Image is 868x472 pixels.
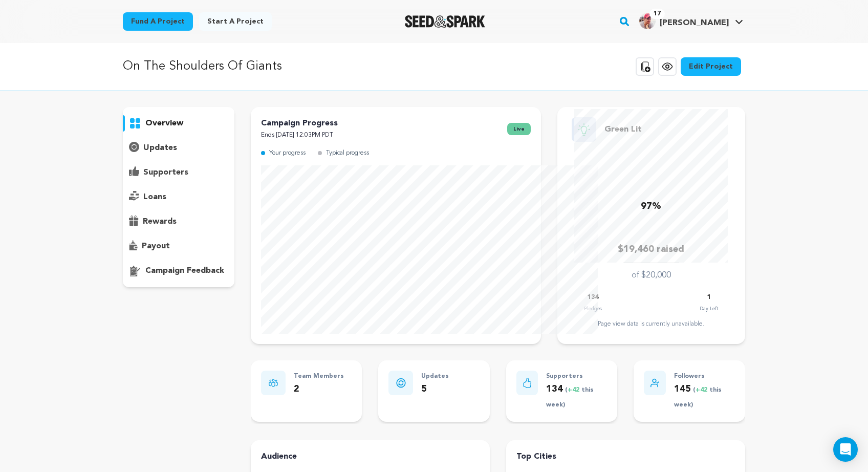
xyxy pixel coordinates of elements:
button: overview [123,115,234,132]
p: Supporters [546,371,607,382]
p: payout [142,240,170,252]
span: live [507,123,531,135]
img: 73bbabdc3393ef94.png [639,13,656,29]
button: updates [123,140,234,156]
p: rewards [143,216,177,228]
p: 1 [707,292,711,304]
p: Typical progress [326,147,369,159]
p: 145 [674,382,735,412]
p: loans [143,191,166,203]
p: Team Members [294,371,344,382]
p: 97% [641,199,661,214]
span: 17 [649,9,665,19]
p: Day Left [700,304,718,314]
span: +42 [696,387,709,393]
div: Page view data is currently unavailable. [568,320,735,328]
p: 2 [294,382,344,397]
button: payout [123,238,234,254]
p: Your progress [269,147,306,159]
h4: Audience [261,450,480,463]
p: 134 [546,382,607,412]
a: Start a project [199,12,272,31]
h4: Top Cities [516,450,735,463]
p: Campaign Progress [261,117,338,130]
p: updates [143,142,177,154]
div: Open Intercom Messenger [833,437,858,462]
p: 5 [421,382,449,397]
button: campaign feedback [123,263,234,279]
button: rewards [123,213,234,230]
p: Followers [674,371,735,382]
a: Fund a project [123,12,193,31]
p: supporters [143,166,188,179]
p: campaign feedback [145,265,224,277]
p: overview [145,117,183,130]
p: of $20,000 [632,269,671,282]
a: Scott D.'s Profile [637,11,745,29]
span: +42 [568,387,581,393]
p: Ends [DATE] 12:03PM PDT [261,130,338,141]
span: Scott D.'s Profile [637,11,745,32]
div: Scott D.'s Profile [639,13,729,29]
span: [PERSON_NAME] [660,19,729,27]
a: Seed&Spark Homepage [405,15,485,28]
p: Updates [421,371,449,382]
a: Edit Project [681,57,741,76]
img: Seed&Spark Logo Dark Mode [405,15,485,28]
p: On The Shoulders Of Giants [123,57,282,76]
button: supporters [123,164,234,181]
button: loans [123,189,234,205]
span: ( this week) [546,387,594,408]
span: ( this week) [674,387,722,408]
